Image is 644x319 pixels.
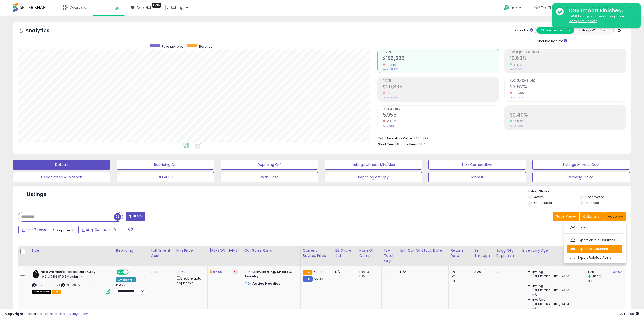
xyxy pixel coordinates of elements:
[378,136,413,141] b: Total Inventory Value:
[32,270,39,280] img: 218XfDq2YoL._SL40_.jpg
[359,248,380,258] div: Num of Comp.
[221,159,318,170] button: Repricing Off
[474,270,490,274] div: 2.20
[385,63,396,67] small: -11.44%
[176,269,186,274] a: 39.50
[532,293,539,297] span: N/A
[512,119,523,123] small: 10.59%
[383,51,499,54] span: Revenue
[532,284,582,293] span: Inv. Age [DEMOGRAPHIC_DATA]:
[532,297,582,306] span: Inv. Age [DEMOGRAPHIC_DATA]:
[510,68,523,71] small: Prev: 10.06%
[400,248,446,253] div: Est. Out Of Stock Date
[613,269,622,274] a: 32.02
[176,248,206,253] div: Min Price
[510,108,626,111] span: ROI
[210,248,240,253] div: [PERSON_NAME]
[534,195,544,199] label: Active
[378,142,418,146] b: Short Term Storage Fees:
[314,276,323,281] span: 56.99
[496,270,516,274] div: 0
[532,172,630,182] button: Weekly_YoYo
[128,270,136,274] span: OFF
[325,159,422,170] button: Listings without Min/Max
[512,91,524,95] small: -2.56%
[244,248,298,253] div: Cur Sales Rank
[383,68,398,71] small: Prev: $221,972
[510,51,626,54] span: Profit [PERSON_NAME]
[592,274,602,278] small: (1150%)
[52,290,61,294] span: FBA
[567,223,622,231] a: Import
[451,248,470,258] div: Return Rate
[151,248,172,258] div: Fulfillment Cost
[512,63,522,67] small: 5.67%
[13,172,110,182] button: Deactivated & In Stock
[580,212,604,221] button: Columns
[66,311,88,316] a: Privacy Policy
[303,276,313,282] small: FBM
[199,44,212,49] span: Revenue
[244,269,292,279] span: Clothing, Shoes & Jewelry
[588,270,611,274] div: 1.25
[244,269,256,274] span: #15,731
[536,27,574,34] button: All Selected Listings
[474,248,492,258] div: Sell Through
[510,55,626,62] h2: 10.63%
[532,279,533,283] span: 1
[43,283,60,287] a: B089VF7L7J
[385,91,397,95] small: -6.38%
[26,227,46,232] span: Last 7 Days
[585,195,604,199] label: Deactivated
[244,270,296,279] p: in
[511,6,518,10] span: Help
[400,270,444,274] p: N/A
[378,135,623,141] li: $423,322
[244,281,296,286] p: in
[383,84,499,91] h2: $20,895
[176,275,204,285] div: Disable auto adjust min
[18,226,52,234] button: Last 7 Days
[618,311,639,316] span: 2025-08-18 13:08 GMT
[451,270,472,274] div: 0%
[137,5,153,10] span: DataHub
[494,246,520,266] th: Please note that this number is a calculation based on your required days of coverage and your ve...
[585,201,599,205] label: Archived
[359,274,378,279] div: FBM: 1
[383,96,397,99] small: Prev: $22,319
[61,283,91,287] span: | SKU: MB-P7L5-BI63
[383,112,499,119] h2: 5,955
[303,270,312,275] small: FBA
[126,212,145,221] button: Filters
[313,269,323,274] span: 60.28
[565,14,637,24] div: 5958 listings successfully updated.
[70,5,86,10] span: Overview
[510,79,626,82] span: Avg. Buybox Share
[152,3,161,8] div: Tooltip anchor
[117,172,214,182] button: DEFAULT1
[531,38,573,44] div: Include Returns
[385,119,397,123] small: -12.44%
[13,159,110,170] button: Default
[162,44,185,49] span: Revenue (prev)
[32,270,110,293] div: ASIN:
[252,281,280,286] span: Active Hoodies
[5,312,88,316] div: seller snap | |
[5,311,24,316] strong: Copyright
[588,279,611,283] div: 0.1
[383,125,394,128] small: Prev: 6,801
[604,212,626,221] button: Actions
[303,248,331,258] div: Current Buybox Price
[116,248,147,253] div: Repricing
[574,27,612,34] button: Listings With Cost
[78,226,122,234] button: Aug-04 - Aug-10
[384,270,394,274] div: 1
[513,28,533,33] div: Totals For
[106,5,119,10] span: Listings
[213,269,222,274] a: 65.00
[541,5,579,10] span: The Third Generation
[567,236,622,244] a: Export Visible Columns
[116,277,136,282] div: Amazon AI *
[86,227,116,232] span: Aug-04 - Aug-10
[383,108,499,111] span: Ordered Items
